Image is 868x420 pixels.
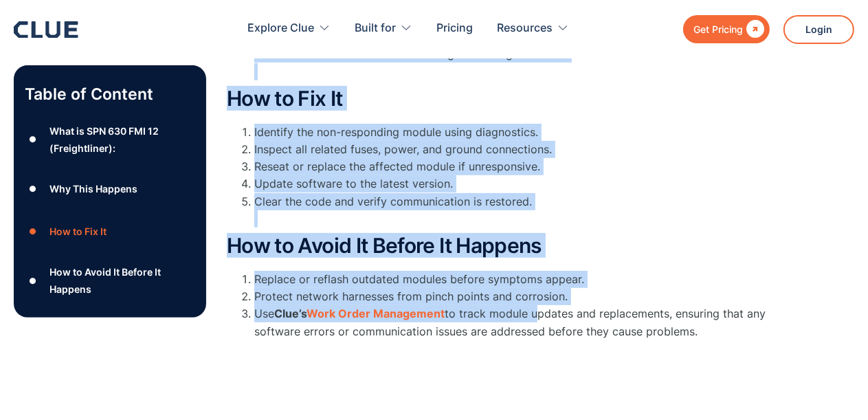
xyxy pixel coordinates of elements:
[355,7,396,50] div: Built for
[254,124,777,141] li: Identify the non-responding module using diagnostics.
[25,179,195,199] a: ●Why This Happens
[693,21,743,38] div: Get Pricing
[355,7,412,50] div: Built for
[254,175,777,192] li: Update software to the latest version.
[247,7,331,50] div: Explore Clue
[25,179,41,199] div: ●
[25,83,195,105] p: Table of Content
[25,221,41,241] div: ●
[25,270,41,291] div: ●
[25,263,195,298] a: ●How to Avoid It Before It Happens
[254,288,777,305] li: Protect network harnesses from pinch points and corrosion.
[254,45,777,80] li: Internal software error in the receiving or sending controller.
[49,122,195,156] div: What is SPN 630 FMI 12 (Freightliner):
[436,7,473,50] a: Pricing
[247,7,314,50] div: Explore Clue
[307,307,445,320] a: Work Order Management
[743,21,764,38] div: 
[25,129,41,150] div: ●
[254,271,777,288] li: Replace or reflash outdated modules before symptoms appear.
[254,141,777,158] li: Inspect all related fuses, power, and ground connections.
[274,307,307,320] strong: Clue’s
[49,222,107,239] div: How to Fix It
[227,234,777,257] h2: How to Avoid It Before It Happens
[254,158,777,175] li: Reseat or replace the affected module if unresponsive.
[25,122,195,156] a: ●What is SPN 630 FMI 12 (Freightliner):
[25,221,195,241] a: ●How to Fix It
[497,7,553,50] div: Resources
[683,15,770,43] a: Get Pricing
[497,7,569,50] div: Resources
[49,263,195,298] div: How to Avoid It Before It Happens
[783,15,854,44] a: Login
[227,87,777,110] h2: How to Fix It
[254,193,777,228] li: Clear the code and verify communication is restored.
[49,180,137,197] div: Why This Happens
[254,305,777,340] li: Use to track module updates and replacements, ensuring that any software errors or communication ...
